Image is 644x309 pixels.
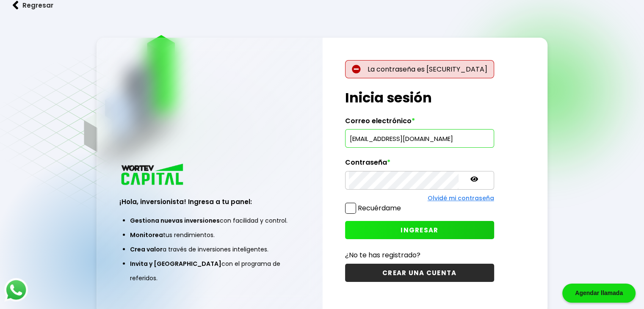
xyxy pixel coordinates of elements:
[345,88,494,108] h1: Inicia sesión
[401,226,438,235] span: INGRESAR
[345,264,494,282] button: CREAR UNA CUENTA
[130,242,289,257] li: a través de inversiones inteligentes.
[345,221,494,239] button: INGRESAR
[130,216,220,225] span: Gestiona nuevas inversiones
[130,245,163,254] span: Crea valor
[345,117,494,130] label: Correo electrónico
[119,197,299,207] h3: ¡Hola, inversionista! Ingresa a tu panel:
[562,284,636,303] div: Agendar llamada
[13,1,19,10] img: flecha izquierda
[345,158,494,171] label: Contraseña
[130,228,289,242] li: tus rendimientos.
[358,203,401,213] label: Recuérdame
[130,257,289,285] li: con el programa de referidos.
[345,60,494,78] p: La contraseña es [SECURITY_DATA]
[345,250,494,260] p: ¿No te has registrado?
[4,278,28,302] img: logos_whatsapp-icon.242b2217.svg
[349,130,490,147] input: hola@wortev.capital
[130,231,163,239] span: Monitorea
[428,194,494,202] a: Olvidé mi contraseña
[119,163,186,188] img: logo_wortev_capital
[345,250,494,282] a: ¿No te has registrado?CREAR UNA CUENTA
[130,213,289,228] li: con facilidad y control.
[130,259,221,268] span: Invita y [GEOGRAPHIC_DATA]
[352,65,361,74] img: error-circle.027baa21.svg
